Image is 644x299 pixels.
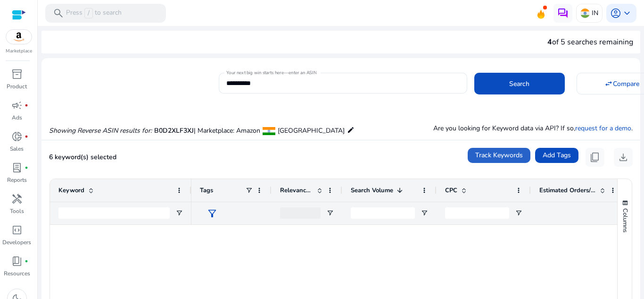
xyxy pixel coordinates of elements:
[592,5,598,21] p: IN
[547,36,633,48] div: of 5 searches remaining
[347,124,355,136] mat-icon: edit
[11,224,23,236] span: code_blocks
[58,207,170,219] input: Keyword Filter Input
[421,209,428,217] button: Open Filter Menu
[226,69,316,76] mat-label: Your next big win starts here—enter an ASIN
[280,186,313,195] span: Relevance Score
[2,238,31,247] p: Developers
[154,126,194,135] span: B0D2XLF3XJ
[11,68,23,80] span: inventory_2
[621,8,633,19] span: keyboard_arrow_down
[11,162,23,173] span: lab_profile
[10,145,24,153] p: Sales
[7,82,27,91] p: Product
[200,186,213,195] span: Tags
[618,152,629,163] span: download
[206,208,218,219] span: filter_alt
[278,126,345,135] span: [GEOGRAPHIC_DATA]
[6,30,32,44] img: amazon.svg
[11,100,23,111] span: campaign
[613,79,639,89] span: Compare
[25,135,28,138] span: fiber_manual_record
[194,126,260,135] span: | Marketplace: Amazon
[575,124,631,133] a: request for a demo
[604,79,613,88] mat-icon: swap_horiz
[25,259,28,263] span: fiber_manual_record
[25,103,28,107] span: fiber_manual_record
[580,9,590,18] img: in.svg
[610,8,621,19] span: account_circle
[49,153,116,162] span: 6 keyword(s) selected
[66,8,122,18] p: Press to search
[25,166,28,170] span: fiber_manual_record
[474,73,565,94] button: Search
[468,148,530,163] button: Track Keywords
[49,126,152,135] i: Showing Reverse ASIN results for:
[621,208,629,232] span: Columns
[351,207,415,219] input: Search Volume Filter Input
[589,152,601,163] span: content_copy
[535,148,578,163] button: Add Tags
[4,269,30,278] p: Resources
[547,37,552,47] span: 4
[11,193,23,205] span: handyman
[6,48,32,55] p: Marketplace
[175,209,183,217] button: Open Filter Menu
[53,8,64,19] span: search
[614,148,633,167] button: download
[11,256,23,267] span: book_4
[326,209,334,217] button: Open Filter Menu
[58,186,84,195] span: Keyword
[433,123,633,133] p: Are you looking for Keyword data via API? If so, .
[445,186,457,195] span: CPC
[515,209,522,217] button: Open Filter Menu
[351,186,393,195] span: Search Volume
[11,131,23,142] span: donut_small
[539,186,596,195] span: Estimated Orders/Month
[543,150,571,160] span: Add Tags
[84,8,93,18] span: /
[475,150,523,160] span: Track Keywords
[586,148,604,167] button: content_copy
[12,113,22,122] p: Ads
[445,207,509,219] input: CPC Filter Input
[10,207,24,215] p: Tools
[7,176,27,184] p: Reports
[509,79,529,89] span: Search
